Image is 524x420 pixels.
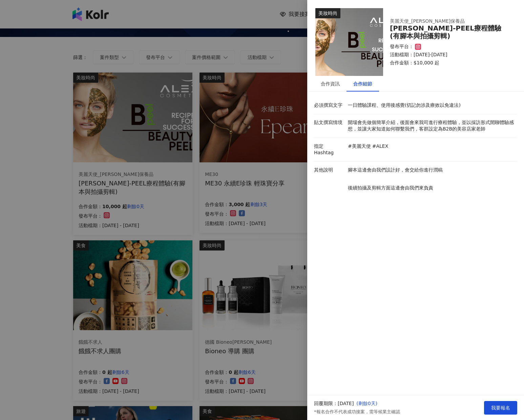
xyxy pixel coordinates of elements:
[353,80,372,87] div: 合作細節
[321,80,340,87] div: 合作資訊
[390,52,509,58] p: 活動檔期：[DATE]-[DATE]
[314,102,344,109] p: 必須撰寫文字
[348,119,514,133] p: 開場會先做個簡單介紹，後面會來我司進行療程體驗，並以採訪形式閒聊體驗感想，並讓大家知道如何聯繫我們，客群設定為B2B的美容店家老師
[348,185,514,192] p: 後續拍攝及剪輯方面這邊會由我們來負責
[390,18,498,25] div: 美麗天使_[PERSON_NAME]保養品
[314,409,400,415] p: *報名合作不代表成功接案，需等候業主確認
[314,400,354,407] p: 回覆期限：[DATE]
[315,8,383,76] img: ALEX B-PEEL療程
[348,143,371,150] p: #美麗天使
[314,167,344,174] p: 其他說明
[348,102,514,109] p: 一日體驗課程、使用後感覺(切記勿涉及療效以免違法)
[390,43,414,50] p: 發布平台：
[314,143,344,156] p: 指定 Hashtag
[315,8,340,18] div: 美妝時尚
[484,401,517,415] button: 我要報名
[314,119,344,126] p: 貼文撰寫情境
[372,143,389,150] p: #ALEX
[356,400,400,407] p: ( 剩餘0天 )
[390,24,509,40] div: [PERSON_NAME]-PEEL療程體驗(有腳本與拍攝剪輯)
[348,167,514,174] p: 腳本這邊會由我們設計好，會交給你進行潤稿
[390,60,509,66] p: 合作金額： $10,000 起
[491,405,510,411] span: 我要報名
